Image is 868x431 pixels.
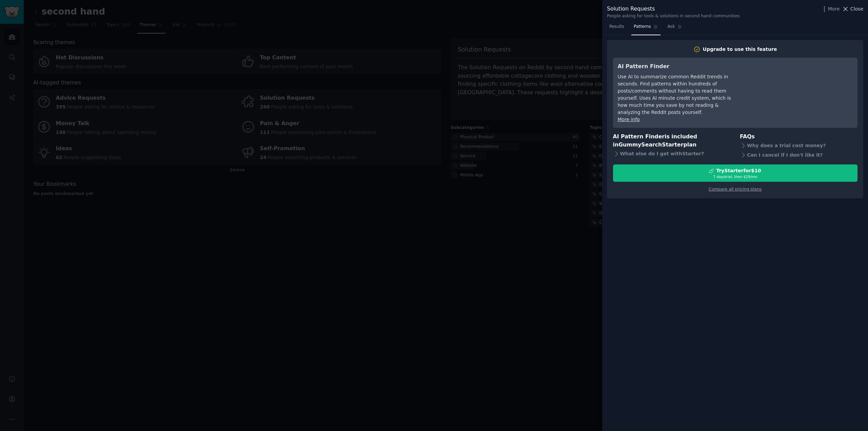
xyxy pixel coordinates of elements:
a: Results [607,21,627,35]
div: Solution Requests [607,5,739,13]
span: Patterns [634,24,651,30]
h3: AI Pattern Finder is included in plan [613,133,731,149]
div: People asking for tools & solutions in second hand communities [607,13,739,19]
button: More [821,5,840,13]
div: Can I cancel if I don't like it? [740,150,857,160]
div: Why does a trial cost money? [740,141,857,150]
h3: FAQs [740,133,857,141]
div: Try Starter for $10 [716,167,761,174]
button: TryStarterfor$107 daystrial, then $29/mo [613,164,857,182]
div: Upgrade to use this feature [703,46,777,53]
a: Patterns [631,21,660,35]
a: Compare all pricing plans [709,187,762,192]
span: Ask [668,24,675,30]
div: What else do I get with Starter ? [613,149,731,159]
span: Close [850,5,863,13]
span: Results [609,24,624,30]
button: Close [842,5,863,13]
span: GummySearch Starter [618,141,683,148]
div: 7 days trial, then $ 29 /mo [613,174,857,179]
h3: AI Pattern Finder [618,62,742,71]
span: More [828,5,840,13]
iframe: YouTube video player [751,62,853,113]
a: Ask [665,21,685,35]
a: More info [618,117,640,122]
div: Use AI to summarize common Reddit trends in seconds. Find patterns within hundreds of posts/comme... [618,73,742,116]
